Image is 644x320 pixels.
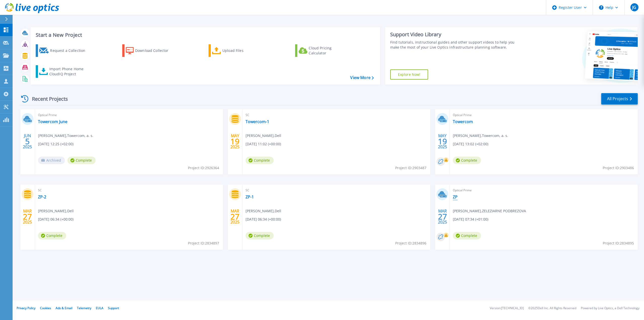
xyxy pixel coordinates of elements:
span: Project ID: 2834896 [395,240,426,246]
div: MAY 2025 [230,132,240,151]
a: Towercom June [38,119,67,124]
div: Upload Files [222,46,263,56]
div: Import Phone Home CloudIQ Project [49,66,89,77]
div: Recent Projects [19,93,75,105]
span: 27 [230,215,239,219]
span: [DATE] 06:34 (+00:00) [246,217,281,222]
span: 27 [438,215,447,219]
div: MAR 2025 [438,207,447,226]
a: ZP-2 [38,194,46,199]
span: [DATE] 11:02 (+00:00) [246,141,281,147]
div: Download Collector [135,46,175,56]
span: SC [246,188,427,193]
span: 19 [230,139,239,144]
span: Project ID: 2903486 [603,165,634,171]
a: Towercom-1 [246,119,269,124]
a: Upload Files [209,44,265,57]
span: [PERSON_NAME] , ZELEZIARNE PODBREZOVA [453,208,526,214]
a: All Projects [601,93,638,104]
div: MAR 2025 [23,207,32,226]
a: ZP [453,194,458,199]
span: [DATE] 12:25 (+02:00) [38,141,73,147]
span: Optical Prime [38,112,220,118]
span: [PERSON_NAME] , Towercom, a. s. [453,133,508,138]
span: [PERSON_NAME] , Dell [246,208,281,214]
span: Optical Prime [453,188,635,193]
span: Complete [246,157,274,164]
a: Cookies [40,306,51,310]
li: Powered by Live Optics, a Dell Technology [581,307,639,310]
a: Towercom [453,119,473,124]
span: Complete [453,232,481,239]
div: MAR 2025 [230,207,240,226]
span: Project ID: 2926364 [188,165,219,171]
span: Complete [246,232,274,239]
span: [DATE] 06:34 (+00:00) [38,217,73,222]
span: 27 [23,215,32,219]
span: Complete [67,157,96,164]
span: [PERSON_NAME] , Towercom, a. s. [38,133,93,138]
div: Support Video Library [390,31,521,38]
div: MAY 2025 [438,132,447,151]
a: Download Collector [122,44,178,57]
a: Cloud Pricing Calculator [295,44,351,57]
div: JUN 2025 [23,132,32,151]
span: [PERSON_NAME] , Dell [246,133,281,138]
span: Project ID: 2834897 [188,240,219,246]
a: EULA [96,306,103,310]
a: ZP-1 [246,194,254,199]
span: [DATE] 07:34 (+01:00) [453,217,488,222]
div: Find tutorials, instructional guides and other support videos to help you make the most of your L... [390,40,521,50]
span: SC [38,188,220,193]
span: [DATE] 13:02 (+02:00) [453,141,488,147]
span: JG [632,5,636,9]
span: [PERSON_NAME] , Dell [38,208,74,214]
li: Version: [TECHNICAL_ID] [490,307,524,310]
span: Project ID: 2903487 [395,165,426,171]
span: Complete [453,157,481,164]
span: Archived [38,157,65,164]
div: Cloud Pricing Calculator [309,46,349,56]
li: © 2025 Dell Inc. All Rights Reserved [528,307,576,310]
a: Request a Collection [36,44,92,57]
a: Explore Now! [390,69,428,80]
h3: Start a New Project [36,32,374,38]
a: View More [350,75,374,80]
span: Project ID: 2834895 [603,240,634,246]
span: Complete [38,232,66,239]
div: Request a Collection [50,46,90,56]
a: Privacy Policy [17,306,35,310]
a: Support [108,306,119,310]
a: Ads & Email [56,306,72,310]
a: Telemetry [77,306,91,310]
span: Optical Prime [453,112,635,118]
span: 19 [438,139,447,144]
span: SC [246,112,427,118]
span: 5 [25,139,30,144]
